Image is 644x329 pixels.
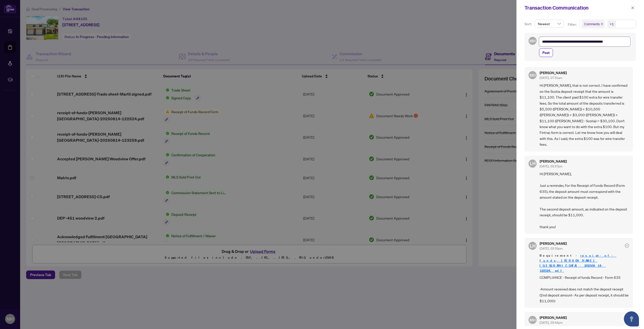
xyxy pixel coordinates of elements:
[525,21,533,27] p: Sort:
[539,48,553,57] button: Post
[530,242,536,249] span: LH
[542,49,550,57] span: Post
[540,253,629,273] span: Requirement -
[540,171,629,230] span: Hi [PERSON_NAME], Just a reminder, For the Receipt of Funds Record (Form 635), the deposit amount...
[530,317,535,323] span: MH
[540,82,629,147] span: Hi [PERSON_NAME], that is not correct. I have confirmed on the Scotia deposit receipt that the am...
[538,20,561,27] span: Newest
[530,72,535,78] span: MH
[582,20,605,27] span: Comments
[601,23,603,25] span: close
[530,160,536,167] span: LH
[540,76,562,80] span: [DATE], 07:31am
[584,21,600,26] span: Comments
[540,242,567,245] h5: [PERSON_NAME]
[540,321,562,324] span: [DATE], 03:44pm
[610,21,614,26] div: +1
[625,244,629,248] span: check-circle
[530,38,535,44] span: MH
[540,247,562,250] span: [DATE], 03:33pm
[540,164,562,168] span: [DATE], 03:37pm
[631,6,634,10] span: close
[540,71,567,75] h5: [PERSON_NAME]
[624,311,639,326] button: Open asap
[525,4,629,12] div: Transaction Communication
[568,22,577,27] p: Filter:
[540,275,629,304] span: COMPLIANCE - Receipt of funds Record - Form 635 -Amount received does not match the deposit recei...
[540,160,567,163] h5: [PERSON_NAME]
[540,316,567,319] h5: [PERSON_NAME]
